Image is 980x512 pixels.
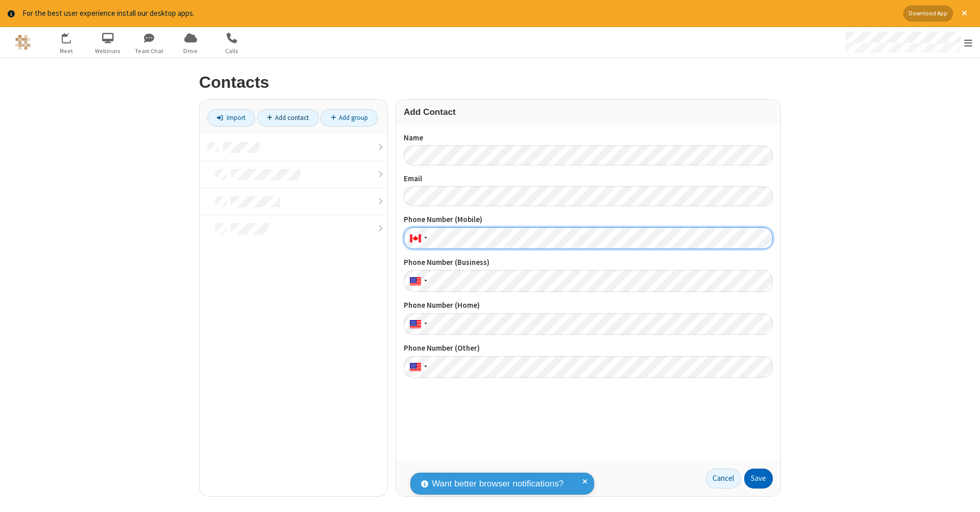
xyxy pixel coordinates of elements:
[213,46,251,56] span: Calls
[22,8,896,19] div: For the best user experience install our desktop apps.
[15,35,31,50] img: QA Selenium DO NOT DELETE OR CHANGE
[404,132,773,144] label: Name
[199,74,781,91] h2: Contacts
[404,300,773,311] label: Phone Number (Home)
[404,227,430,249] div: Canada: + 1
[404,343,773,354] label: Phone Number (Other)
[321,109,378,127] a: Add group
[432,477,563,491] span: Want better browser notifications?
[207,109,255,127] a: Import
[47,46,86,56] span: Meet
[836,27,980,58] div: Open menu
[404,214,773,226] label: Phone Number (Mobile)
[257,109,319,127] a: Add contact
[89,46,127,56] span: Webinars
[404,173,773,185] label: Email
[957,6,972,21] button: Close alert
[4,27,42,58] button: Logo
[404,257,773,269] label: Phone Number (Business)
[404,107,773,117] h3: Add Contact
[404,270,430,292] div: United States: + 1
[744,469,773,489] button: Save
[67,33,77,40] div: 12
[130,46,168,56] span: Team Chat
[903,6,953,21] button: Download App
[706,469,741,489] a: Cancel
[171,46,210,56] span: Drive
[404,313,430,335] div: United States: + 1
[404,356,430,378] div: United States: + 1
